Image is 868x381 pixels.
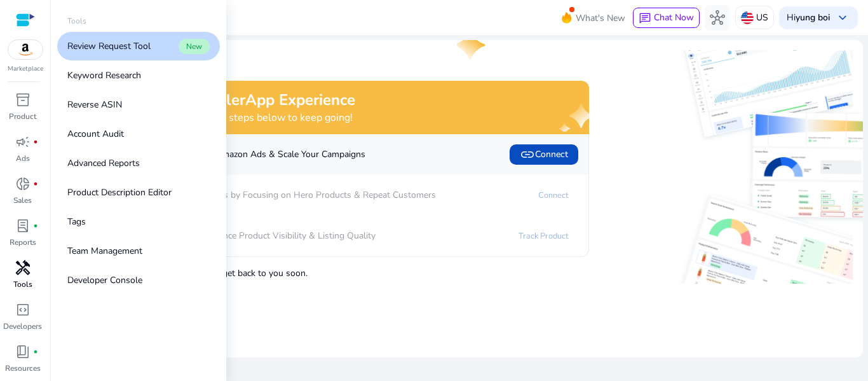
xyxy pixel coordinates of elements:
img: one-star.svg [457,30,487,60]
button: hub [705,5,730,31]
p: Team Management [67,244,142,258]
span: chat [639,12,651,25]
p: Developers [3,321,42,332]
button: linkConnect [510,144,578,165]
p: Enhance Product Visibility & Listing Quality [115,229,376,242]
span: handyman [15,260,31,275]
p: Sales [13,195,32,206]
p: , and we'll get back to you soon. [81,261,589,280]
p: Developer Console [67,274,142,287]
span: donut_small [15,176,31,191]
span: fiber_manual_record [33,181,38,186]
span: book_4 [15,344,31,359]
p: Ads [16,153,30,164]
span: fiber_manual_record [33,349,38,354]
p: Tools [13,279,32,290]
span: link [520,147,535,162]
span: keyboard_arrow_down [835,10,850,25]
span: code_blocks [15,302,31,317]
p: Reverse ASIN [67,98,122,111]
span: Chat Now [654,11,694,24]
p: Advanced Reports [67,156,140,170]
p: US [756,6,768,29]
p: Review Request Tool [67,39,151,53]
img: amazon.svg [8,40,43,59]
p: Boost Sales by Focusing on Hero Products & Repeat Customers [115,188,436,202]
p: Automate Amazon Ads & Scale Your Campaigns [115,148,365,161]
span: fiber_manual_record [33,139,38,144]
p: Tools [67,15,86,27]
p: Product Description Editor [67,186,172,199]
p: Hi [787,13,830,22]
span: lab_profile [15,218,31,233]
p: Account Audit [67,127,124,141]
span: New [179,39,210,54]
button: chatChat Now [633,8,700,28]
span: Connect [520,147,568,162]
a: Track Product [508,226,578,246]
p: Reports [10,237,36,248]
p: Product [9,111,36,122]
span: campaign [15,134,31,149]
span: fiber_manual_record [33,223,38,228]
span: inventory_2 [15,92,31,107]
p: Resources [5,363,41,374]
p: Tags [67,215,86,228]
p: Keyword Research [67,69,141,82]
span: What's New [576,7,625,29]
b: yung boi [796,11,830,24]
span: hub [710,10,725,25]
p: Marketplace [8,64,43,74]
a: Connect [528,185,578,205]
img: us.svg [741,11,754,24]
